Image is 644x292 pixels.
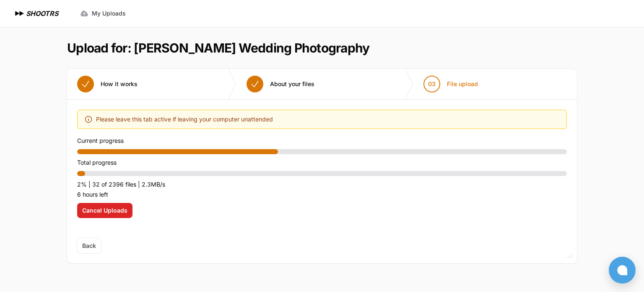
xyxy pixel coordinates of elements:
[77,136,567,146] p: Current progress
[447,80,478,88] span: File upload
[101,80,138,88] span: How it works
[96,114,273,124] span: Please leave this tab active if leaving your computer unattended
[77,189,567,200] p: 6 hours left
[67,69,148,99] button: How it works
[77,203,132,218] button: Cancel Uploads
[270,80,314,88] span: About your files
[236,69,325,99] button: About your files
[75,6,131,21] a: My Uploads
[82,206,127,215] span: Cancel Uploads
[428,80,436,88] span: 03
[609,257,636,284] button: Open chat window
[13,8,58,18] a: SHOOTRS SHOOTRS
[26,8,58,18] h1: SHOOTRS
[92,9,126,18] span: My Uploads
[67,40,369,55] h1: Upload for: [PERSON_NAME] Wedding Photography
[567,251,573,261] div: v2
[413,69,488,99] button: 03 File upload
[77,158,567,168] p: Total progress
[13,8,26,18] img: SHOOTRS
[77,179,567,189] p: 2% | 32 of 2396 files | 2.3MB/s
